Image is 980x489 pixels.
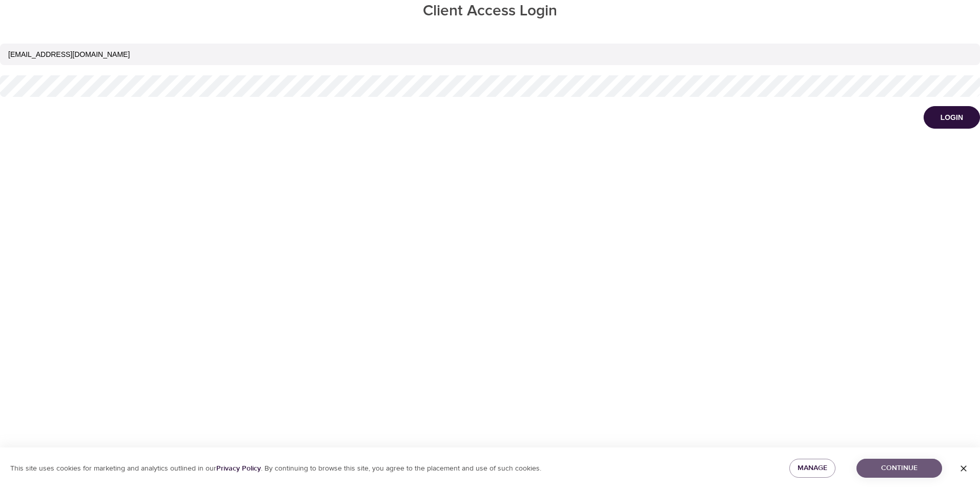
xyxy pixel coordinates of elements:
a: Privacy Policy [216,464,261,473]
button: Manage [789,459,835,478]
button: Login [924,106,980,129]
span: Manage [798,462,827,475]
div: Login [941,112,963,123]
span: Continue [865,462,934,475]
button: Continue [856,459,942,478]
